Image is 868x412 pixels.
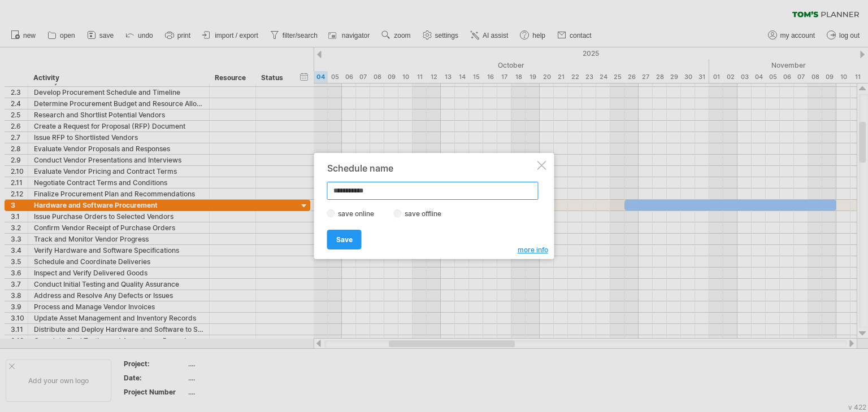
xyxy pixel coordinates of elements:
[327,230,362,249] a: Save
[402,209,451,218] label: save offline
[518,246,548,254] span: more info
[327,163,535,173] div: Schedule name
[336,235,353,244] span: Save
[335,209,384,218] label: save online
